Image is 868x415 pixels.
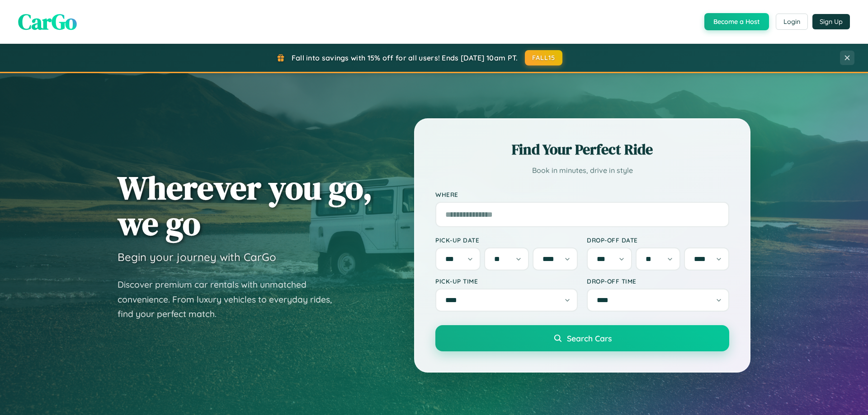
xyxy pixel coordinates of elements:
button: Login [776,14,808,30]
label: Drop-off Date [587,236,729,244]
label: Pick-up Date [435,236,578,244]
h2: Find Your Perfect Ride [435,140,729,159]
label: Where [435,191,729,198]
h1: Wherever you go, we go [118,170,373,241]
button: Sign Up [812,14,850,29]
span: Search Cars [567,333,612,343]
button: Become a Host [704,13,769,30]
span: CarGo [18,7,77,37]
span: Fall into savings with 15% off for all users! Ends [DATE] 10am PT. [292,53,518,62]
button: Search Cars [435,325,729,351]
button: FALL15 [525,50,563,65]
label: Drop-off Time [587,277,729,285]
p: Book in minutes, drive in style [435,164,729,177]
label: Pick-up Time [435,277,578,285]
p: Discover premium car rentals with unmatched convenience. From luxury vehicles to everyday rides, ... [118,277,344,322]
h3: Begin your journey with CarGo [118,250,276,264]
